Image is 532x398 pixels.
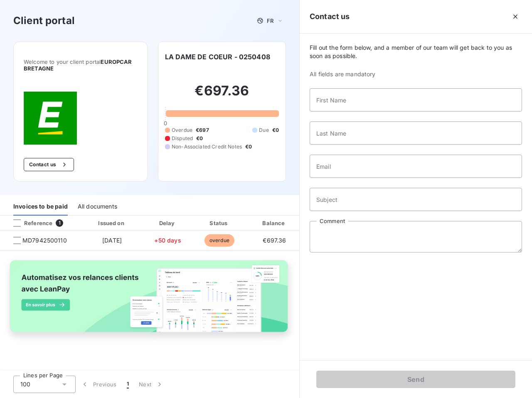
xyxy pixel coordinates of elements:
[7,219,52,227] div: Reference
[13,198,68,216] div: Invoices to be paid
[22,236,67,245] span: MD7942500110
[310,70,522,78] span: All fields are mandatory
[76,376,122,393] button: Previous
[310,188,522,211] input: placeholder
[24,158,74,171] button: Contact us
[310,121,522,145] input: placeholder
[310,44,522,60] span: Fill out the form below, and a member of our team will get back to you as soon as possible.
[310,155,522,178] input: placeholder
[154,237,181,244] span: +50 days
[20,380,30,388] span: 100
[247,219,301,227] div: Balance
[172,135,193,142] span: Disputed
[196,135,203,142] span: €0
[78,198,117,216] div: All documents
[204,234,234,247] span: overdue
[102,237,122,244] span: [DATE]
[134,376,169,393] button: Next
[3,256,296,345] img: banner
[245,143,252,150] span: €0
[122,376,134,393] button: 1
[13,13,75,28] h3: Client portal
[127,380,129,388] span: 1
[164,120,167,126] span: 0
[56,219,63,227] span: 1
[24,92,77,145] img: Company logo
[196,126,209,134] span: €697
[310,11,350,22] h5: Contact us
[165,52,270,62] h6: LA DAME DE COEUR - 0250408
[272,126,279,134] span: €0
[259,126,268,134] span: Due
[195,219,244,227] div: Status
[310,88,522,112] input: placeholder
[263,237,286,244] span: €697.36
[24,58,132,72] span: EUROPCAR BRETAGNE
[267,17,273,24] span: FR
[172,143,242,150] span: Non-Associated Credit Notes
[144,219,192,227] div: Delay
[83,219,140,227] div: Issued on
[172,126,192,134] span: Overdue
[24,58,138,72] span: Welcome to your client portal
[316,371,515,388] button: Send
[165,83,279,107] h2: €697.36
